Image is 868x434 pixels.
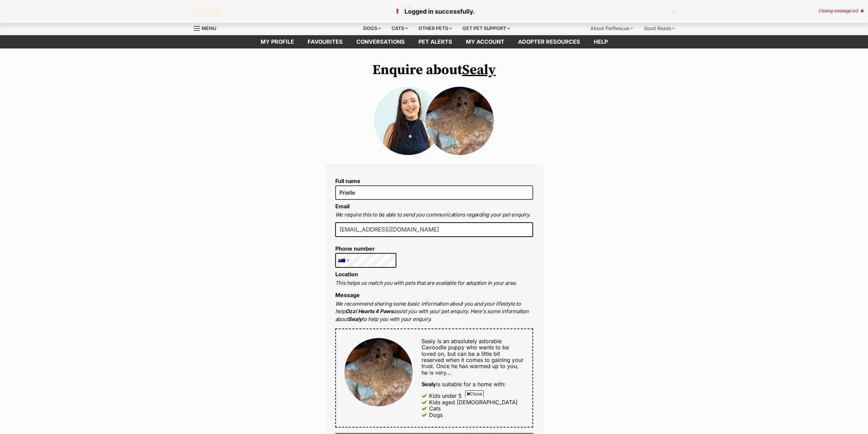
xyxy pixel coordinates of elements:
img: Sealy [344,338,413,406]
a: Adopter resources [511,35,587,48]
span: Close [465,390,484,397]
a: Sealy [462,61,496,79]
strong: Sealy [348,316,362,322]
p: We require this to be able to send you communications regarding your pet enquiry. [335,211,533,219]
label: Phone number [335,246,397,252]
div: About PetRescue [586,22,638,35]
span: Menu [202,25,216,31]
label: Full name [335,178,533,184]
h1: Enquire about [325,62,543,78]
span: Once he has warmed up to you, he is very... [422,363,518,376]
div: Cats [387,22,413,35]
a: conversations [350,35,412,48]
input: E.g. Jimmy Chew [335,185,533,200]
a: Favourites [301,35,350,48]
label: Message [335,292,360,298]
strong: Ozzi Hearts 4 Paws [345,308,393,314]
a: Pet alerts [412,35,459,48]
img: rfr3ouf5m6blze7jd5kf.jpg [374,87,442,155]
div: Get pet support [458,22,515,35]
div: Australia: +61 [336,253,351,268]
iframe: Advertisement [310,400,558,431]
span: Sealy is an absolutely adorable Cavoodle puppy who wants to be loved on, but can be a little bit ... [422,338,524,370]
p: We recommend sharing some basic information about you and your lifestyle to help assist you with ... [335,300,533,323]
div: Dogs [358,22,386,35]
div: Kids under 5 [429,393,462,399]
strong: Sealy [422,381,436,388]
a: My profile [254,35,301,48]
a: Menu [194,22,221,34]
a: My account [459,35,511,48]
a: Help [587,35,615,48]
div: Good Reads [639,22,680,35]
div: Other pets [414,22,457,35]
img: Sealy [426,87,494,155]
label: Email [335,203,350,210]
label: Location [335,271,358,278]
div: is suitable for a home with: [422,381,524,387]
p: This helps us match you with pets that are available for adoption in your area. [335,279,533,287]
